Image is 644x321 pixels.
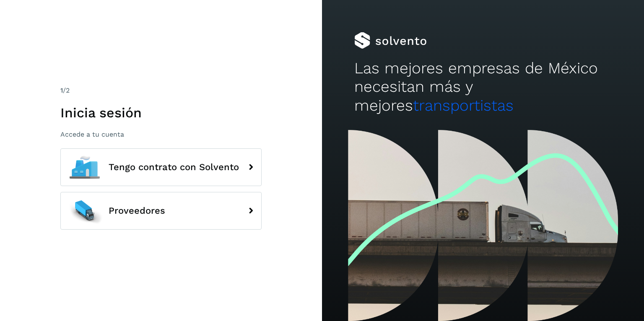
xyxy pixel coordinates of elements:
[60,85,262,96] div: /2
[60,192,262,230] button: Proveedores
[354,59,612,115] h2: Las mejores empresas de México necesitan más y mejores
[413,96,514,114] span: transportistas
[109,162,239,172] span: Tengo contrato con Solvento
[60,130,262,138] p: Accede a tu cuenta
[60,148,262,186] button: Tengo contrato con Solvento
[60,86,63,94] span: 1
[60,105,262,121] h1: Inicia sesión
[109,206,165,216] span: Proveedores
